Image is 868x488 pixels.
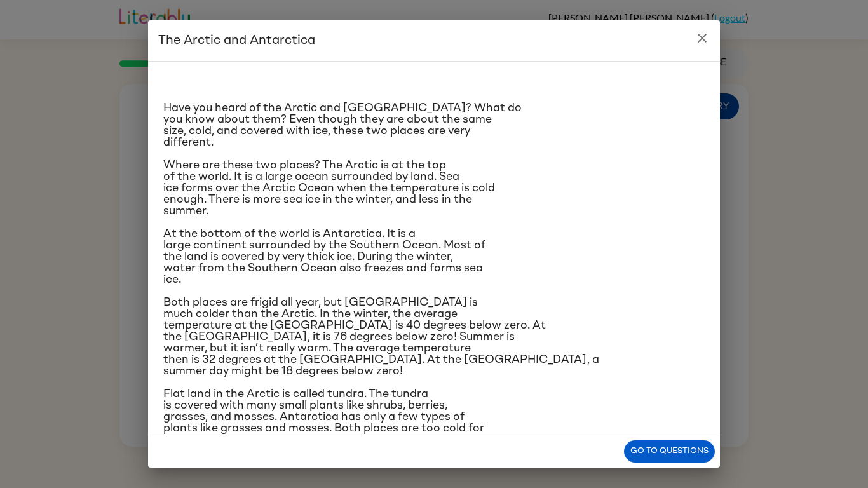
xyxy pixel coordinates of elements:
button: close [689,25,715,51]
span: At the bottom of the world is Antarctica. It is a large continent surrounded by the Southern Ocea... [163,228,485,285]
span: Flat land in the Arctic is called tundra. The tundra is covered with many small plants like shrub... [163,388,484,445]
span: Have you heard of the Arctic and [GEOGRAPHIC_DATA]? What do you know about them? Even though they... [163,102,522,148]
h2: The Arctic and Antarctica [148,20,720,61]
button: Go to questions [624,440,715,463]
span: Both places are frigid all year, but [GEOGRAPHIC_DATA] is much colder than the Arctic. In the win... [163,297,599,377]
span: Where are these two places? The Arctic is at the top of the world. It is a large ocean surrounded... [163,159,495,217]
